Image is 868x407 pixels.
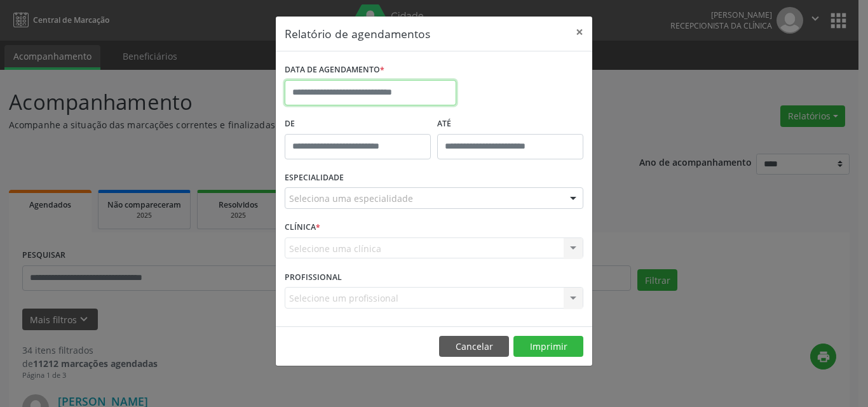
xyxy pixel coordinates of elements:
button: Close [567,17,592,48]
label: PROFISSIONAL [285,267,342,287]
span: Seleciona uma especialidade [289,192,413,205]
h5: Relatório de agendamentos [285,25,430,42]
label: CLÍNICA [285,218,320,237]
label: ATÉ [437,114,583,134]
label: DATA DE AGENDAMENTO [285,60,384,80]
button: Imprimir [513,336,583,357]
label: ESPECIALIDADE [285,168,344,188]
button: Cancelar [439,336,509,357]
label: De [285,114,431,134]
